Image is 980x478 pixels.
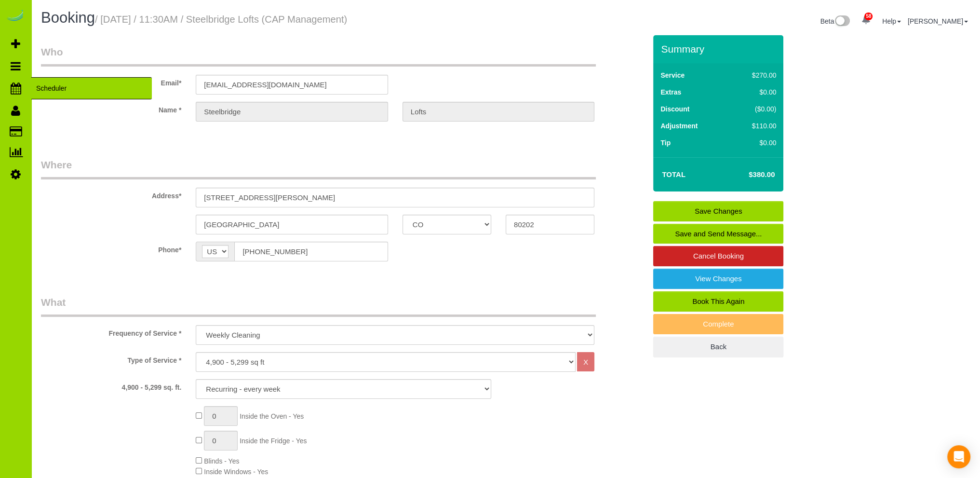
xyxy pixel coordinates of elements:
input: Zip Code* [506,215,594,234]
label: Address* [34,188,188,201]
a: [PERSON_NAME] [908,17,968,25]
strong: Total [662,170,685,178]
label: Tip [660,138,671,148]
span: Inside the Fridge - Yes [240,437,307,445]
span: Inside Windows - Yes [204,468,268,476]
small: / [DATE] / 11:30AM / Steelbridge Lofts (CAP Management) [95,14,347,25]
div: $0.00 [732,87,777,97]
div: $0.00 [732,138,777,148]
label: Adjustment [660,121,698,131]
legend: Who [41,45,596,67]
span: Inside the Oven - Yes [240,412,304,420]
a: View Changes [653,269,783,289]
img: New interface [834,15,850,28]
h4: $380.00 [720,171,775,179]
label: Name * [34,102,188,115]
span: Scheduler [31,77,152,99]
label: Phone* [34,242,188,255]
h3: Summary [661,43,779,55]
a: Book This Again [653,291,783,312]
label: Discount [660,104,689,114]
input: Phone* [234,242,388,261]
input: Email* [196,75,388,95]
a: Save and Send Message... [653,224,783,244]
label: Type of Service * [34,352,188,365]
img: Automaid Logo [6,10,25,23]
a: Back [653,337,783,357]
div: Open Intercom Messenger [947,445,970,468]
label: 4,900 - 5,299 sq. ft. [34,379,188,392]
span: Blinds - Yes [204,457,239,465]
a: Help [882,17,901,25]
input: City* [196,215,388,234]
div: $270.00 [732,70,777,80]
a: Cancel Booking [653,246,783,266]
span: Booking [41,9,95,26]
input: Last Name* [403,102,594,122]
div: ($0.00) [732,104,777,114]
a: Beta [820,17,850,25]
label: Service [660,70,685,80]
input: First Name* [196,102,388,122]
label: Frequency of Service * [34,325,188,338]
legend: What [41,295,596,317]
div: $110.00 [732,121,777,131]
legend: Where [41,158,596,179]
span: 58 [864,13,873,20]
a: 58 [857,10,875,31]
label: Email* [34,75,188,88]
a: Save Changes [653,201,783,221]
label: Extras [660,87,681,97]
